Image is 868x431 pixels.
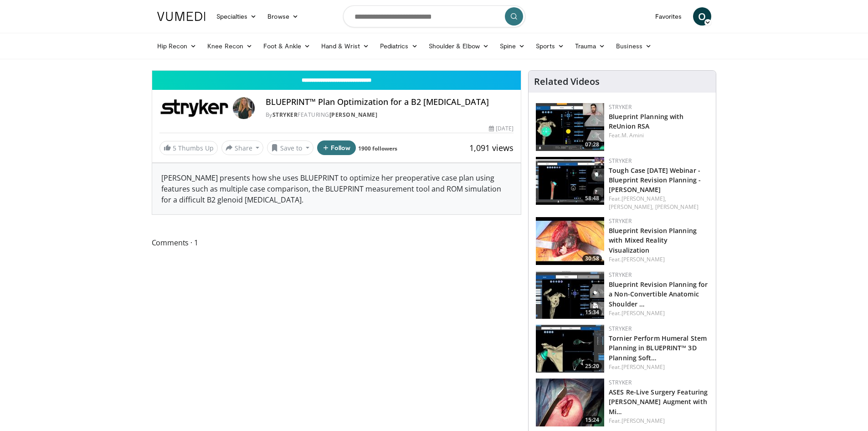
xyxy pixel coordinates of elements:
a: 30:58 [536,217,604,265]
span: 15:34 [582,308,602,317]
a: Blueprint Revision Planning for a Non-Convertible Anatomic Shoulder … [609,280,708,308]
span: 1,091 views [469,142,514,153]
div: Feat. [609,255,709,264]
div: [PERSON_NAME] presents how she uses BLUEPRINT to optimize her preoperative case plan using featur... [152,163,521,214]
a: [PERSON_NAME], [609,203,653,211]
div: [DATE] [489,125,514,133]
a: Stryker [609,157,632,165]
div: Feat. [609,309,709,317]
a: 58:48 [536,157,604,205]
h4: Related Videos [534,76,600,87]
a: ASES Re-Live Surgery Featuring [PERSON_NAME] Augment with Mi… [609,388,708,415]
a: 15:34 [536,271,604,319]
a: [PERSON_NAME] [621,309,665,317]
button: Share [221,140,264,155]
div: Feat. [609,363,709,371]
a: 15:24 [536,379,604,426]
span: Comments 1 [152,237,522,249]
img: 2bd21fb6-1858-4721-ae6a-cc45830e2429.150x105_q85_crop-smart_upscale.jpg [536,157,604,205]
a: [PERSON_NAME], [621,195,666,203]
a: Foot & Ankle [258,37,316,55]
div: Feat. [609,417,709,425]
div: By FEATURING [266,111,514,119]
span: 15:24 [582,416,602,424]
a: [PERSON_NAME] [329,111,378,119]
div: Feat. [609,131,709,140]
span: 5 [173,144,176,152]
a: Browse [262,7,304,26]
img: Stryker [159,97,229,119]
input: Search topics, interventions [343,5,525,27]
a: Sports [530,37,570,55]
a: Tornier Perform Humeral Stem Planning in BLUEPRINT™ 3D Planning Soft… [609,334,707,362]
a: Favorites [650,7,688,26]
a: Blueprint Revision Planning with Mixed Reality Visualization [609,226,697,254]
a: M. Amini [621,131,644,139]
img: b745bf0a-de15-4ef7-a148-80f8a264117e.150x105_q85_crop-smart_upscale.jpg [536,103,604,151]
img: 7a9fc6b3-6c70-445c-a10d-1d90468e6f83.150x105_q85_crop-smart_upscale.jpg [536,325,604,373]
a: Tough Case [DATE] Webinar - Blueprint Revision Planning - [PERSON_NAME] [609,166,701,194]
img: Avatar [233,97,255,119]
img: c9f9ddcf-19ca-47f7-9c53-f7670cb35ac4.150x105_q85_crop-smart_upscale.jpg [536,271,604,319]
a: Stryker [609,379,632,386]
a: Stryker [272,111,298,119]
span: 30:58 [582,254,602,263]
a: Spine [494,37,530,55]
a: Stryker [609,217,632,225]
a: Stryker [609,103,632,111]
img: VuMedi Logo [157,12,205,21]
a: Blueprint Planning with ReUnion RSA [609,112,683,130]
a: [PERSON_NAME] [621,363,665,371]
img: 74764a31-8039-4d8f-a61e-41e3e0716b59.150x105_q85_crop-smart_upscale.jpg [536,217,604,265]
a: Business [611,37,657,55]
a: Stryker [609,325,632,332]
a: Knee Recon [202,37,258,55]
button: Save to [267,140,313,155]
h4: BLUEPRINT™ Plan Optimization for a B2 [MEDICAL_DATA] [266,97,514,107]
a: [PERSON_NAME] [621,255,665,263]
span: 58:48 [582,194,602,203]
span: 07:28 [582,140,602,149]
button: Follow [317,140,356,155]
span: 25:20 [582,362,602,370]
a: Hand & Wrist [316,37,375,55]
a: Pediatrics [375,37,423,55]
a: 07:28 [536,103,604,151]
a: 25:20 [536,325,604,373]
img: 84191c99-b3ff-45a6-aa00-3bf73c9732cb.150x105_q85_crop-smart_upscale.jpg [536,379,604,426]
a: Shoulder & Elbow [423,37,494,55]
a: Trauma [570,37,611,55]
a: 5 Thumbs Up [159,141,218,155]
div: Feat. [609,195,709,211]
a: Hip Recon [152,37,202,55]
a: 1900 followers [358,145,397,152]
a: Specialties [211,7,262,26]
a: [PERSON_NAME] [655,203,699,211]
a: [PERSON_NAME] [621,417,665,425]
a: Stryker [609,271,632,279]
a: O [693,7,711,26]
